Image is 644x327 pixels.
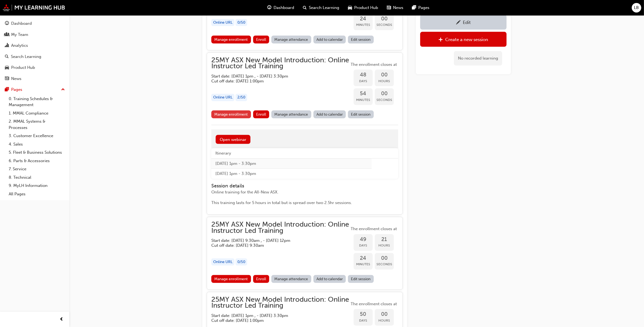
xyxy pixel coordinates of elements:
a: Manage attendance [271,275,311,283]
a: 9. MyLH Information [7,181,67,190]
button: DashboardMy TeamAnalyticsSearch LearningProduct HubNews [2,17,67,85]
a: 6. Parts & Accessories [7,157,67,165]
button: Enroll [253,36,269,44]
span: Hours [375,78,394,84]
div: Create a new session [445,37,488,42]
a: Edit session [348,36,374,44]
span: up-icon [61,86,65,93]
span: The enrollment closes at [349,61,398,68]
img: mmal [3,4,65,11]
span: Minutes [354,22,373,28]
a: My Team [2,30,67,40]
h5: Start date: [DATE] 9:30am , - [DATE] 12pm [211,238,341,243]
button: 25MY ASX New Model Introduction: Online Instructor Led TrainingStart date: [DATE] 1pm , - [DATE] ... [211,57,398,121]
button: 25MY ASX New Model Introduction: Online Instructor Led TrainingStart date: [DATE] 9:30am , - [DAT... [211,221,398,285]
div: 0 / 50 [235,258,247,266]
span: Enroll [256,37,266,42]
span: news-icon [5,76,9,81]
a: news-iconNews [383,2,408,13]
a: guage-iconDashboard [263,2,299,13]
h5: Start date: [DATE] 1pm , - [DATE] 3:30pm [211,74,341,79]
span: 24 [354,16,373,22]
span: search-icon [5,54,9,59]
span: plus-icon [439,37,443,43]
span: pencil-icon [456,20,461,26]
a: car-iconProduct Hub [344,2,383,13]
span: 24 [354,255,373,261]
div: Dashboard [11,20,32,27]
span: people-icon [5,32,9,37]
a: Edit session [348,275,374,283]
div: Pages [11,87,22,93]
h5: Cut off date: [DATE] 1:00pm [211,79,341,84]
a: Edit session [348,110,374,118]
div: Analytics [11,42,28,49]
div: No recorded learning [454,51,502,66]
a: Product Hub [2,63,67,73]
a: Add to calendar [313,36,346,44]
a: 1. MMAL Compliance [7,109,67,118]
span: pages-icon [412,4,416,11]
span: Search Learning [309,5,340,11]
a: All Pages [7,190,67,198]
span: Product Hub [354,5,378,11]
div: Online URL [211,258,234,266]
a: pages-iconPages [408,2,434,13]
span: 00 [375,72,394,78]
span: News [393,5,404,11]
span: pages-icon [5,87,9,92]
h5: Cut off date: [DATE] 1:00pm [211,318,341,323]
span: 00 [375,91,394,97]
a: Dashboard [2,18,67,29]
div: News [11,76,21,82]
span: 25MY ASX New Model Introduction: Online Instructor Led Training [211,297,349,309]
a: Add to calendar [313,110,346,118]
a: 4. Sales [7,140,67,149]
span: Hours [375,317,394,324]
button: Enroll [253,110,269,118]
span: Seconds [375,97,394,103]
th: Itinerary [211,148,372,158]
span: Hours [375,242,394,249]
div: Online URL [211,19,234,26]
h5: Start date: [DATE] 1pm , - [DATE] 3:30pm [211,313,341,318]
div: 0 / 50 [235,19,247,26]
div: My Team [11,32,28,38]
span: 25MY ASX New Model Introduction: Online Instructor Led Training [211,221,349,234]
h4: Session details [211,183,388,189]
div: Product Hub [11,64,35,71]
span: chart-icon [5,43,9,48]
span: 25MY ASX New Model Introduction: Online Instructor Led Training [211,57,349,69]
a: Create a new session [420,32,507,47]
a: Analytics [2,41,67,51]
span: The enrollment closes at [349,226,398,232]
a: 7. Service [7,165,67,173]
a: 8. Technical [7,173,67,182]
a: Add to calendar [313,275,346,283]
a: Search Learning [2,52,67,62]
span: 00 [375,255,394,261]
td: [DATE] 1pm - 3:30pm [211,169,372,179]
button: Enroll [253,275,269,283]
span: Pages [419,5,430,11]
span: 50 [354,311,373,317]
a: 2. MMAL Systems & Processes [7,117,67,132]
div: Online URL [211,94,234,101]
span: Dashboard [274,5,294,11]
button: Pages [2,85,67,95]
td: [DATE] 1pm - 3:30pm [211,158,372,169]
a: Manage attendance [271,110,311,118]
a: Manage enrollment [211,275,251,283]
div: 2 / 50 [235,94,247,101]
div: Search Learning [11,54,41,60]
a: Manage enrollment [211,110,251,118]
a: Manage attendance [271,36,311,44]
span: LB [634,5,639,11]
span: 00 [375,16,394,22]
span: Days [354,317,373,324]
span: car-icon [5,65,9,70]
a: 0. Training Schedules & Management [7,95,67,109]
span: car-icon [348,4,352,11]
span: Seconds [375,22,394,28]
